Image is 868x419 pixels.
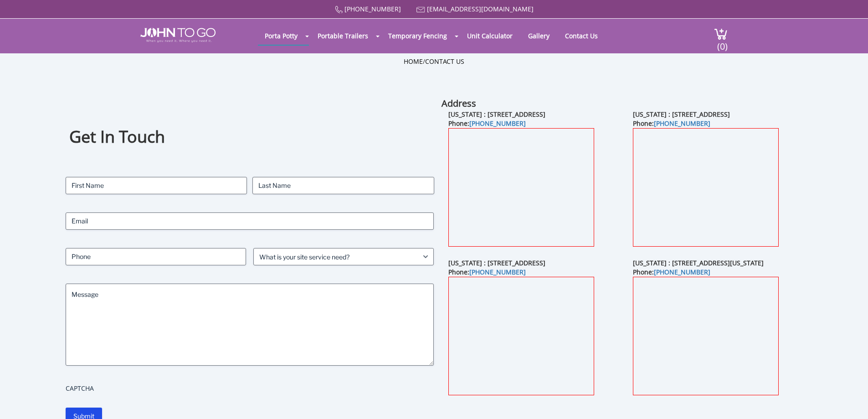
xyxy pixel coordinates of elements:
[66,212,434,230] input: Email
[717,33,728,52] span: (0)
[469,119,526,128] a: [PHONE_NUMBER]
[633,119,710,128] b: Phone:
[448,259,545,267] b: [US_STATE] : [STREET_ADDRESS]
[654,268,710,276] a: [PHONE_NUMBER]
[469,268,526,276] a: [PHONE_NUMBER]
[425,57,464,66] a: Contact Us
[633,110,730,119] b: [US_STATE] : [STREET_ADDRESS]
[633,268,710,276] b: Phone:
[654,119,710,128] a: [PHONE_NUMBER]
[460,27,519,45] a: Unit Calculator
[442,97,476,109] b: Address
[404,57,423,66] a: Home
[558,27,605,45] a: Contact Us
[714,28,728,40] img: cart a
[448,110,545,119] b: [US_STATE] : [STREET_ADDRESS]
[381,27,454,45] a: Temporary Fencing
[344,5,401,13] a: [PHONE_NUMBER]
[448,268,526,276] b: Phone:
[633,259,764,267] b: [US_STATE] : [STREET_ADDRESS][US_STATE]
[252,177,434,194] input: Last Name
[258,27,304,45] a: Porta Potty
[66,248,246,265] input: Phone
[427,5,534,13] a: [EMAIL_ADDRESS][DOMAIN_NAME]
[404,57,464,66] ul: /
[448,119,526,128] b: Phone:
[66,384,434,393] label: CAPTCHA
[335,6,343,14] img: Call
[311,27,375,45] a: Portable Trailers
[69,126,430,148] h1: Get In Touch
[66,177,247,194] input: First Name
[521,27,556,45] a: Gallery
[140,28,216,42] img: JOHN to go
[416,7,425,13] img: Mail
